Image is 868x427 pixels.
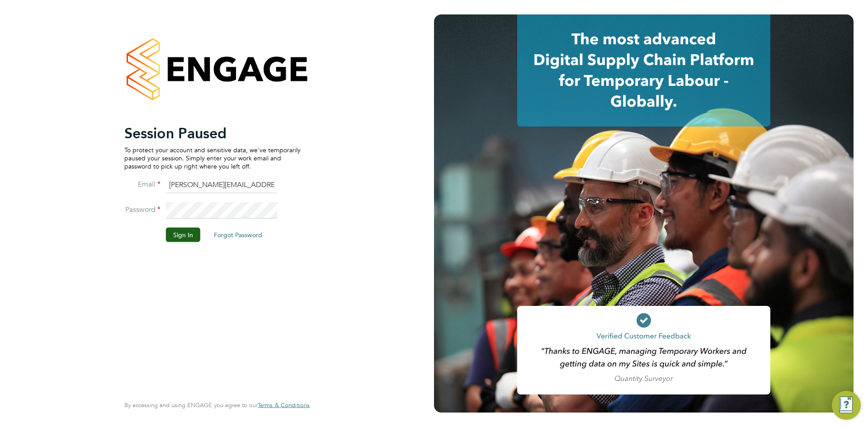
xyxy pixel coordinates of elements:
input: Enter your work email... [166,177,278,193]
button: Sign In [166,227,200,242]
a: Terms & Conditions [258,402,310,409]
label: Email [124,179,160,189]
span: By accessing and using ENGAGE you agree to our [124,401,310,409]
h2: Session Paused [124,124,301,142]
button: Forgot Password [207,227,269,242]
span: Terms & Conditions [258,401,310,409]
p: To protect your account and sensitive data, we've temporarily paused your session. Simply enter y... [124,145,301,170]
label: Password [124,205,160,214]
button: Engage Resource Center [832,391,861,420]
